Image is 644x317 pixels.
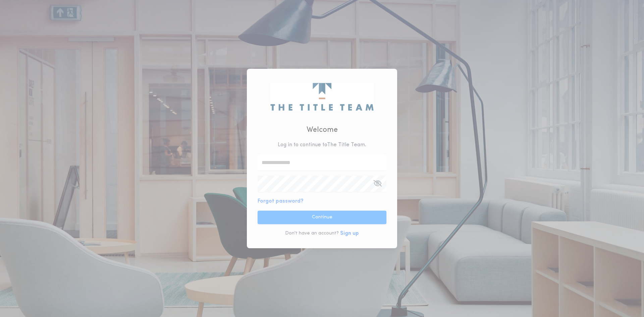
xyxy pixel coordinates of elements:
p: Don't have an account? [285,230,339,237]
button: Sign up [340,229,359,237]
img: logo [270,83,373,110]
button: Continue [258,211,386,224]
h2: Welcome [307,124,338,136]
p: Log in to continue to The Title Team . [278,141,366,149]
button: Forgot password? [258,197,304,205]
